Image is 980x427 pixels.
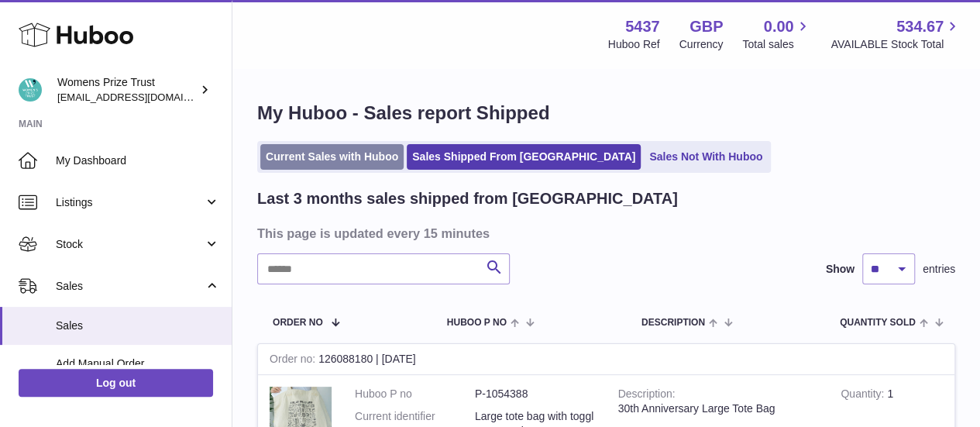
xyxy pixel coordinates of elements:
[896,16,944,37] span: 534.67
[742,16,811,52] a: 0.00 Total sales
[830,16,961,52] a: 534.67 AVAILABLE Stock Total
[260,144,404,170] a: Current Sales with Huboo
[764,16,794,37] span: 0.00
[742,37,811,52] span: Total sales
[56,319,220,333] span: Sales
[257,101,955,126] h1: My Huboo - Sales report Shipped
[475,387,595,401] dd: P-1054388
[923,262,955,277] span: entries
[56,195,204,210] span: Listings
[19,369,213,397] a: Log out
[625,16,660,37] strong: 5437
[618,401,818,416] div: 30th Anniversary Large Tote Bag
[57,75,197,105] div: Womens Prize Trust
[447,318,507,328] span: Huboo P no
[826,262,854,277] label: Show
[608,37,660,52] div: Huboo Ref
[840,318,916,328] span: Quantity Sold
[56,153,220,168] span: My Dashboard
[56,279,204,294] span: Sales
[618,387,676,404] strong: Description
[270,353,318,369] strong: Order no
[841,387,887,404] strong: Quantity
[57,91,228,103] span: [EMAIL_ADDRESS][DOMAIN_NAME]
[641,318,705,328] span: Description
[830,37,961,52] span: AVAILABLE Stock Total
[679,37,724,52] div: Currency
[355,387,475,401] dt: Huboo P no
[644,144,768,170] a: Sales Not With Huboo
[407,144,641,170] a: Sales Shipped From [GEOGRAPHIC_DATA]
[56,356,220,371] span: Add Manual Order
[56,237,204,252] span: Stock
[19,78,42,102] img: info@womensprizeforfiction.co.uk
[258,344,954,375] div: 126088180 | [DATE]
[257,225,951,242] h3: This page is updated every 15 minutes
[273,318,323,328] span: Order No
[689,16,723,37] strong: GBP
[257,188,678,209] h2: Last 3 months sales shipped from [GEOGRAPHIC_DATA]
